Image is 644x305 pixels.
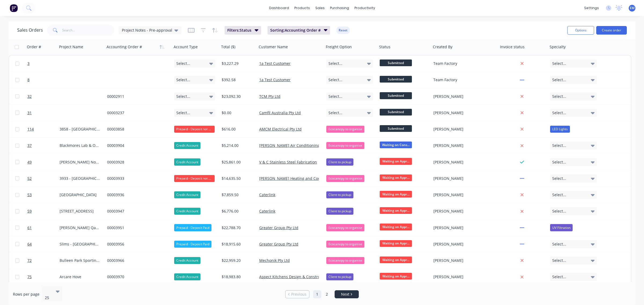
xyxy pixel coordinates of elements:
div: Ecocanopy to organise [326,224,364,231]
span: Filters: Status [227,28,251,33]
div: $18,915.60 [222,241,253,247]
a: 31 [27,105,60,121]
div: Credit Account [174,257,200,264]
a: Page 2 [323,290,331,298]
a: TCM Pty Ltd [259,94,280,99]
span: Select... [176,61,190,66]
a: Mechonik Pty Ltd [259,258,290,263]
a: 37 [27,137,60,154]
div: Status [379,44,390,50]
div: [PERSON_NAME] [433,274,493,280]
a: Aspect Kitchens Design & Constructions Pty Ltd [259,274,344,279]
a: Previous page [286,292,309,297]
span: Waiting on Appr... [380,240,412,247]
span: Select... [328,110,342,116]
a: Caterlink [259,209,275,214]
span: Select... [552,77,566,83]
div: 00003936 [107,192,167,198]
span: Select... [552,241,566,247]
div: $7,859.50 [222,192,253,198]
div: [PERSON_NAME] [433,209,493,214]
button: Options [567,26,594,35]
a: dashboard [266,4,292,12]
span: Select... [552,110,566,116]
span: Waiting on Appr... [380,256,412,263]
a: 32 [27,88,60,105]
span: Select... [328,77,342,83]
div: Total ($) [221,44,235,50]
div: Specialty [550,44,566,50]
div: Accounting Order # [107,44,142,50]
button: Sorting:Accounting Order # [268,26,330,35]
a: 1a Test Customer [259,61,291,66]
div: Client to pickup [326,158,353,165]
div: 3933 - [GEOGRAPHIC_DATA] [60,176,101,181]
div: Bulleen Park Sporting Facility [60,258,101,263]
div: Client to pickup [326,191,353,198]
a: 61 [27,220,60,236]
span: Next [341,292,349,297]
div: Ecocanopy to organise [326,257,364,264]
div: 00003956 [107,241,167,247]
div: Created By [433,44,452,50]
span: 3 [27,61,30,66]
span: Select... [552,209,566,214]
div: Blackmores Lab & Offices Upgrade [60,143,101,148]
a: V & C Stainless Steel Fabrication [259,159,317,165]
div: Credit Account [174,158,200,165]
span: Select... [328,94,342,99]
div: 00003237 [107,110,167,116]
div: 00003933 [107,176,167,181]
div: [PERSON_NAME] [433,110,493,116]
div: [PERSON_NAME] Qantas [MEDICAL_DATA] - [GEOGRAPHIC_DATA] [60,225,101,230]
span: 37 [27,143,32,148]
span: Waiting on Appr... [380,191,412,198]
a: [PERSON_NAME] Heating and Cooling [259,176,327,181]
div: Credit Account [174,191,200,198]
span: 52 [27,176,32,181]
div: products [292,4,313,12]
div: [PERSON_NAME] North [60,159,101,165]
div: [PERSON_NAME] [433,94,493,99]
span: 114 [27,127,34,132]
div: Order # [27,44,41,50]
span: 32 [27,94,32,99]
span: 49 [27,159,32,165]
div: [STREET_ADDRESS] [60,209,101,214]
div: 00003928 [107,159,167,165]
span: 31 [27,110,32,116]
span: Waiting on Appr... [380,174,412,181]
a: 72 [27,252,60,269]
span: 61 [27,225,32,230]
div: 00002911 [107,94,167,99]
div: Arcare Hove [60,274,101,280]
div: 00003970 [107,274,167,280]
span: Select... [552,176,566,181]
span: Submitted [380,76,412,83]
a: 8 [27,72,60,88]
div: 3858 - [GEOGRAPHIC_DATA] Childcare - LED [60,127,101,132]
div: [PERSON_NAME] [433,159,493,165]
div: UV Filtration [550,224,573,231]
div: Credit Account [174,142,200,149]
a: 59 [27,203,60,219]
div: Customer Name [259,44,288,50]
div: [PERSON_NAME] [433,192,493,198]
div: $18,983.80 [222,274,253,280]
div: purchasing [327,4,352,12]
div: [PERSON_NAME] [433,143,493,148]
span: Submitted [380,125,412,132]
div: settings [581,4,602,12]
input: Search... [62,25,115,36]
a: AMCM Electrical Pty Ltd [259,127,302,132]
div: 00003951 [107,225,167,230]
button: Filters:Status [225,26,261,35]
span: Submitted [380,92,412,99]
div: 25 [45,295,51,300]
ul: Pagination [283,290,361,298]
span: Select... [552,61,566,66]
div: $616.00 [222,127,253,132]
div: [PERSON_NAME] [433,225,493,230]
span: Rows per page [13,292,39,297]
div: $0.00 [222,110,253,116]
